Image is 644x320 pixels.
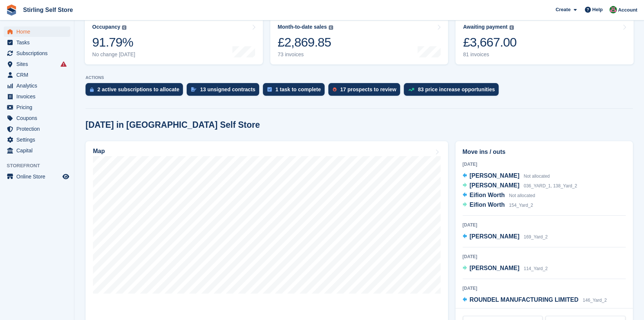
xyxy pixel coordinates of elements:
a: Eifion Worth Not allocated [463,191,535,200]
div: [DATE] [463,253,626,260]
a: menu [4,70,70,80]
span: Settings [16,134,61,145]
div: 91.79% [92,35,135,50]
span: [PERSON_NAME] [470,265,519,271]
span: 114_Yard_2 [524,266,548,271]
div: 73 invoices [278,51,333,58]
div: 17 prospects to review [340,86,396,92]
span: Tasks [16,37,61,48]
a: 2 active subscriptions to allocate [86,83,187,99]
img: task-75834270c22a3079a89374b754ae025e5fb1db73e45f91037f5363f120a921f8.svg [267,87,272,92]
h2: Move ins / outs [463,148,626,156]
img: Lucy [609,6,617,13]
div: 83 price increase opportunities [418,86,495,92]
a: 1 task to complete [263,83,328,99]
img: active_subscription_to_allocate_icon-d502201f5373d7db506a760aba3b589e785aa758c864c3986d89f69b8ff3... [90,87,94,92]
h2: [DATE] in [GEOGRAPHIC_DATA] Self Store [86,120,260,130]
div: [DATE] [463,161,626,168]
div: 2 active subscriptions to allocate [97,86,179,92]
a: menu [4,37,70,48]
span: Account [618,6,637,14]
span: [PERSON_NAME] [470,233,519,240]
a: menu [4,26,70,37]
img: price_increase_opportunities-93ffe204e8149a01c8c9dc8f82e8f89637d9d84a8eef4429ea346261dce0b2c0.svg [408,88,414,91]
a: Stirling Self Store [20,4,76,16]
p: ACTIONS [86,75,633,80]
span: Pricing [16,102,61,113]
span: 146_Yard_2 [583,298,607,303]
a: ROUNDEL MANUFACTURING LIMITED 146_Yard_2 [463,295,607,305]
span: CRM [16,70,61,80]
a: menu [4,91,70,102]
span: Invoices [16,91,61,102]
div: [DATE] [463,222,626,228]
span: Sites [16,59,61,69]
div: 13 unsigned contracts [200,86,255,92]
img: stora-icon-8386f47178a22dfd0bd8f6a31ec36ba5ce8667c1dd55bd0f319d3a0aa187defe.svg [6,4,17,16]
img: icon-info-grey-7440780725fd019a000dd9b08b2336e03edf1995a4989e88bcd33f0948082b44.svg [509,25,514,30]
span: Capital [16,145,61,156]
a: Awaiting payment £3,667.00 81 invoices [455,17,634,64]
a: menu [4,102,70,113]
span: Analytics [16,80,61,91]
img: contract_signature_icon-13c848040528278c33f63329250d36e43548de30e8caae1d1a13099fd9432cc5.svg [191,87,196,92]
a: menu [4,48,70,58]
a: Occupancy 91.79% No change [DATE] [85,17,263,64]
a: Eifion Worth 154_Yard_2 [463,200,533,210]
div: Awaiting payment [463,24,508,30]
span: 154_Yard_2 [509,203,533,208]
div: £2,869.85 [278,35,333,50]
a: 17 prospects to review [328,83,404,99]
a: Month-to-date sales £2,869.85 73 invoices [270,17,448,64]
span: 169_Yard_2 [524,234,548,240]
a: menu [4,171,70,182]
span: 036_YARD_1, 138_Yard_2 [524,183,577,188]
a: menu [4,113,70,123]
div: No change [DATE] [92,51,135,58]
div: [DATE] [463,285,626,292]
span: [PERSON_NAME] [470,182,519,188]
span: Online Store [16,171,61,182]
img: prospect-51fa495bee0391a8d652442698ab0144808aea92771e9ea1ae160a38d050c398.svg [333,87,337,92]
a: menu [4,145,70,156]
div: Month-to-date sales [278,24,327,30]
a: 83 price increase opportunities [404,83,502,99]
span: Protection [16,124,61,134]
span: Storefront [7,162,74,169]
a: Preview store [61,172,70,181]
a: [PERSON_NAME] 036_YARD_1, 138_Yard_2 [463,181,577,191]
span: [PERSON_NAME] [470,172,519,179]
i: Smart entry sync failures have occurred [61,61,67,67]
span: Create [556,6,570,13]
div: £3,667.00 [463,35,516,50]
a: menu [4,59,70,69]
span: Home [16,26,61,37]
span: Coupons [16,113,61,123]
span: Eifion Worth [470,192,505,198]
h2: Map [93,148,105,155]
a: menu [4,124,70,134]
span: Eifion Worth [470,202,505,208]
a: menu [4,80,70,91]
span: Help [592,6,603,13]
a: [PERSON_NAME] Not allocated [463,171,550,181]
img: icon-info-grey-7440780725fd019a000dd9b08b2336e03edf1995a4989e88bcd33f0948082b44.svg [122,25,126,30]
span: Not allocated [509,193,535,198]
div: 1 task to complete [276,86,321,92]
div: Occupancy [92,24,120,30]
div: 81 invoices [463,51,516,58]
a: menu [4,134,70,145]
span: ROUNDEL MANUFACTURING LIMITED [470,297,579,303]
span: Not allocated [524,174,550,179]
a: 13 unsigned contracts [187,83,263,99]
span: Subscriptions [16,48,61,58]
a: [PERSON_NAME] 169_Yard_2 [463,232,548,242]
a: [PERSON_NAME] 114_Yard_2 [463,264,548,273]
img: icon-info-grey-7440780725fd019a000dd9b08b2336e03edf1995a4989e88bcd33f0948082b44.svg [329,25,333,30]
